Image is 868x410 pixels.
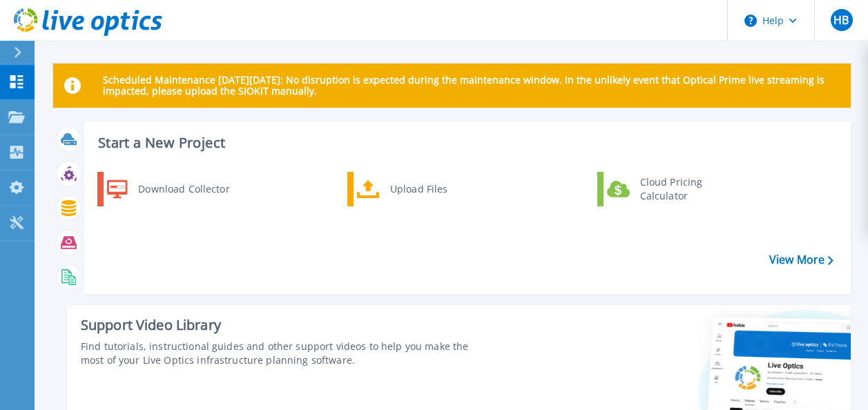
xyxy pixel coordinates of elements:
div: Find tutorials, instructional guides and other support videos to help you make the most of your L... [81,340,488,367]
div: Cloud Pricing Calculator [633,175,735,203]
div: Download Collector [131,175,235,203]
span: HB [833,14,849,26]
h3: Start a New Project [98,135,833,150]
div: Support Video Library [81,316,488,334]
a: Cloud Pricing Calculator [597,172,739,206]
div: Upload Files [383,175,485,203]
p: Scheduled Maintenance [DATE][DATE]: No disruption is expected during the maintenance window. In t... [103,75,840,97]
a: View More [769,253,833,266]
a: Download Collector [97,172,239,206]
a: Upload Files [347,172,489,206]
